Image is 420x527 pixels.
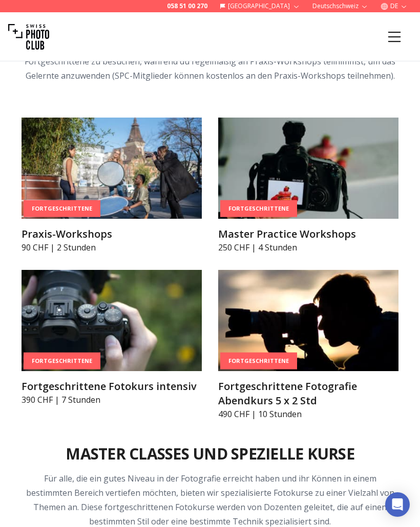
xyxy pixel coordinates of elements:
[22,394,202,406] p: 390 CHF | 7 Stunden
[22,379,202,394] h3: Fortgeschrittene Fotokurs intensiv
[24,200,100,217] div: Fortgeschrittene
[22,241,202,254] p: 90 CHF | 2 Stunden
[24,353,100,370] div: Fortgeschrittene
[377,19,412,54] button: Menu
[218,408,398,420] p: 490 CHF | 10 Stunden
[22,40,398,83] p: Wir empfehlen dir, nach Abschluss eines Anfängerkurses den Lightroom Kurs & einen Kurs für Fortge...
[218,270,398,420] a: Fortgeschrittene Fotografie Abendkurs 5 x 2 StdFortgeschritteneFortgeschrittene Fotografie Abendk...
[218,379,398,408] h3: Fortgeschrittene Fotografie Abendkurs 5 x 2 Std
[8,16,49,57] img: Swiss photo club
[220,353,297,370] div: Fortgeschrittene
[22,118,202,254] a: Praxis-WorkshopsFortgeschrittenePraxis-Workshops90 CHF | 2 Stunden
[167,2,207,10] a: 058 51 00 270
[22,118,202,219] img: Praxis-Workshops
[218,241,398,254] p: 250 CHF | 4 Stunden
[218,227,398,241] h3: Master Practice Workshops
[218,118,398,254] a: Master Practice WorkshopsFortgeschritteneMaster Practice Workshops250 CHF | 4 Stunden
[22,227,202,241] h3: Praxis-Workshops
[385,492,410,517] div: Open Intercom Messenger
[220,200,297,217] div: Fortgeschrittene
[22,270,202,406] a: Fortgeschrittene Fotokurs intensivFortgeschritteneFortgeschrittene Fotokurs intensiv390 CHF | 7 S...
[218,118,398,219] img: Master Practice Workshops
[218,270,398,371] img: Fortgeschrittene Fotografie Abendkurs 5 x 2 Std
[66,445,354,463] h2: Master Classes und spezielle Kurse
[26,473,394,527] span: Für alle, die ein gutes Niveau in der Fotografie erreicht haben und ihr Können in einem bestimmte...
[22,270,202,371] img: Fortgeschrittene Fotokurs intensiv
